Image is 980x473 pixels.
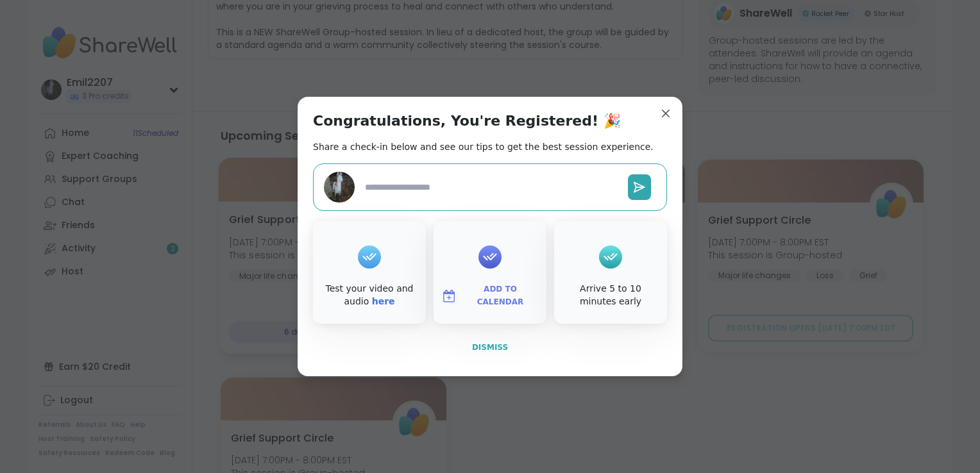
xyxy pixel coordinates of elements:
span: Add to Calendar [462,283,539,308]
h1: Congratulations, You're Registered! 🎉 [313,112,621,130]
span: Dismiss [472,343,508,352]
div: Arrive 5 to 10 minutes early [557,283,664,308]
a: here [372,296,395,306]
img: Emil2207 [324,172,355,203]
button: Dismiss [313,334,667,361]
h2: Share a check-in below and see our tips to get the best session experience. [313,140,654,153]
img: ShareWell Logomark [441,288,457,304]
button: Add to Calendar [436,283,544,310]
div: Test your video and audio [316,283,423,308]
